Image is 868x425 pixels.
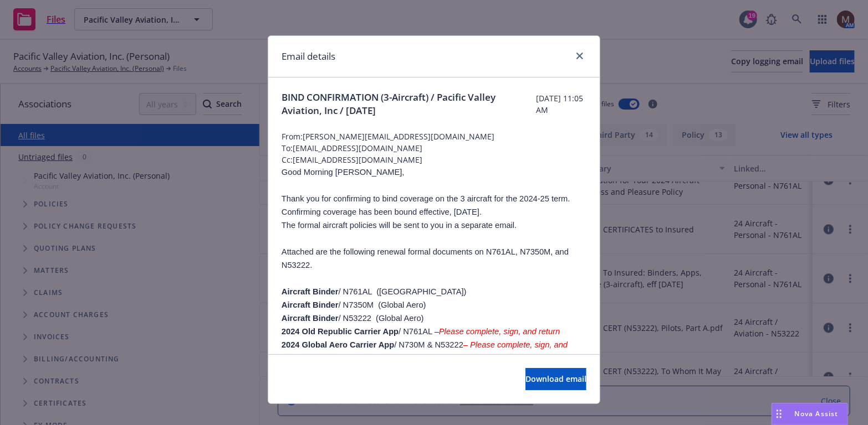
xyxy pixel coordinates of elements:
[282,194,573,216] span: Thank you for confirming to bind coverage on the 3 aircraft for the 2024-25 term. Confirming cove...
[282,314,339,323] span: Aircraft Binder
[573,49,586,63] a: close
[282,142,586,154] span: To: [EMAIL_ADDRESS][DOMAIN_NAME]
[282,168,405,177] span: Good Morning [PERSON_NAME],
[525,374,586,384] span: Download email
[536,92,586,116] span: [DATE] 11:05 AM
[282,49,335,64] h1: Email details
[339,300,426,309] span: / N7350M (Global Aero)
[282,300,339,309] span: Aircraft Binder
[282,340,568,362] span: / N730M & N53222
[339,287,467,296] span: / N761AL ([GEOGRAPHIC_DATA])
[525,368,586,390] button: Download email
[339,314,424,323] span: / N53222 (Global Aero)
[795,409,839,418] span: Nova Assist
[282,327,399,336] span: 2024 Old Republic Carrier App
[772,403,786,424] div: Drag to move
[772,403,848,425] button: Nova Assist
[282,91,536,117] span: BIND CONFIRMATION (3-Aircraft) / Pacific Valley Aviation, Inc / [DATE]
[282,131,586,142] span: From: [PERSON_NAME][EMAIL_ADDRESS][DOMAIN_NAME]
[282,247,569,269] span: Attached are the following renewal formal documents on N761AL, N7350M, and N53222.
[282,221,517,230] span: The formal aircraft policies will be sent to you in a separate email.
[282,340,394,349] span: 2024 Global Aero Carrier App
[399,327,560,336] span: / N761AL –
[282,287,339,296] span: Aircraft Binder
[439,327,560,336] span: Please complete, sign, and return
[282,154,586,165] span: Cc: [EMAIL_ADDRESS][DOMAIN_NAME]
